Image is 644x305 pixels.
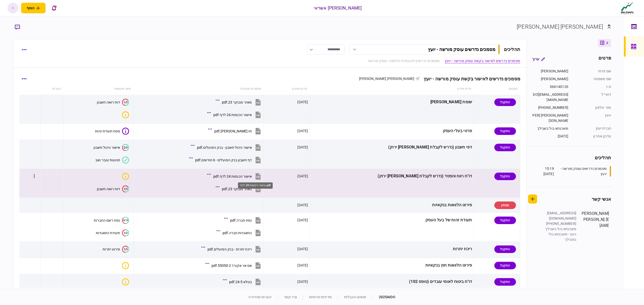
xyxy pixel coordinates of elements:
div: שומת [PERSON_NAME] [312,96,472,108]
div: איכות לא מספקת [122,111,129,118]
div: מס׳ טלפון [573,105,611,110]
div: משכנתא בול בשבילך [544,226,576,232]
text: 8/13 [123,219,128,222]
button: נסח חברה.pdf [225,215,262,226]
div: פירוט הלוואות חוץ בנקאיות [312,260,472,271]
button: 1/3פירוט יתרות [103,246,129,253]
div: התאגדות חברה.pdf [223,231,252,235]
div: מסמכים נדרשים עוסק מורשה - יועץ [555,166,607,177]
div: פירוט הלוואות בנקאיות [312,199,472,211]
div: דוח רואה חשבון [97,187,120,191]
div: התקבל [494,278,516,286]
button: אישור הכנסות 24 לדף.pdf [208,171,262,182]
div: [DATE] [297,279,308,284]
div: [PERSON_NAME] אשראי [314,5,362,11]
a: מסמכים נדרשים עוסק מורשה - יועץ15:19 [DATE] [534,166,611,177]
div: מאזר מבוקר 23.pdf [222,187,252,191]
div: עדכון אחרון [573,134,611,139]
button: ערוך [528,55,549,64]
div: 066140120 [532,84,568,89]
div: התקבל [494,98,516,106]
button: איכות לא מספקת [120,173,129,180]
div: [EMAIL_ADDRESS][DOMAIN_NAME] [544,211,576,221]
text: 1/2 [124,231,128,234]
div: אנשי קשר [592,196,611,202]
a: צרו קשר [284,295,297,299]
div: דוא״ל [573,92,611,103]
button: דף חשבון בנק הפועלים - 6 חודשים.pdf [190,154,262,166]
th: הערות [41,83,64,95]
button: איכות לא מספקת [120,278,129,285]
span: [PERSON_NAME] [PERSON_NAME] [359,77,415,81]
div: 15:19 [DATE] [534,166,554,177]
div: [DATE] [532,134,568,139]
div: אישור הכנסות 24 לדף.pdf [213,113,252,117]
button: איכות לא מספקת [120,111,129,118]
div: [DATE] [297,128,308,133]
div: תעודת התאגדות [96,231,120,235]
div: איכות לא מספקת [122,173,129,180]
div: התקבל [494,262,516,269]
button: 8/13נסח רשם החברות [94,217,129,224]
div: שם פרטי [573,69,611,74]
div: [DATE] [297,99,308,105]
div: ת.ז [573,84,611,89]
div: [DATE] [297,246,308,251]
button: אס אר אקורד 55050-2.pdf [207,260,262,271]
div: יועץ - משכנתא בול בשבילך [544,232,576,242]
div: פירוט יתרות [103,247,120,251]
button: י [8,3,18,13]
div: מאזר מבוקר 23.pdf [222,100,252,104]
th: סיווג אוטומטי [64,83,133,95]
div: תז שפיקה זיאדה.pdf [214,129,252,133]
img: client company logo [620,2,635,14]
th: עדכון אחרון [264,83,310,95]
th: סטטוס [474,83,520,95]
div: איכות לא מספקת [122,262,129,269]
button: 1/2תעודת התאגדות [96,229,129,236]
div: [DATE] [297,145,308,150]
div: דפי חשבון (נדרש לקבלת [PERSON_NAME] ירוק) [312,142,472,153]
div: משכנתא בול בשבילך [532,126,568,131]
div: תהליכים [504,46,520,53]
div: התקבל [494,127,516,135]
div: תעודת זהות של בעל העסק [312,215,472,226]
div: דף חשבון בנק הפועלים - 6 חודשים.pdf [195,158,252,162]
div: [PERSON_NAME] [532,69,568,74]
button: מאזר מבוקר 23.pdf [217,96,262,108]
button: התאגדות חברה.pdf [218,227,262,238]
div: [PHONE_NUMBER] [544,221,576,226]
div: נסח חברה.pdf [230,218,252,222]
button: פתח תפריט להוספת לקוח [21,3,46,13]
div: שם משפחה [573,76,611,82]
div: דו"ח ביטוח לאומי עובדים (טופס 102) [312,276,472,287]
button: תז שפיקה זיאדה.pdf [209,125,262,137]
div: ריכוז יתרות [312,243,472,255]
button: 1/3דוח רואה חשבון [97,99,129,106]
div: [PERSON_NAME] [PERSON_NAME] [532,113,568,123]
a: הערות מהדורה [248,295,271,299]
button: איכות לא מספקת [120,262,129,269]
a: מסמכים נדרשים להעמדת הלוואה- עוסק מורשה [368,58,440,64]
text: 1/3 [124,187,128,190]
div: תהליכים [528,154,611,161]
div: בטלא 24-5.pdf [229,280,252,284]
text: 1/3 [124,247,128,251]
div: התקבל [494,217,516,224]
th: מסמכים שהועלו [133,83,264,95]
div: [PERSON_NAME] [532,76,568,82]
div: יועץ [573,113,611,123]
div: אישור הכנסות 24 לדף.pdf [213,174,252,178]
div: תנועות עובר ושב [95,158,120,162]
button: אישור הכנסות 24 לדף.pdf [208,109,262,120]
div: אישור ניהול חשבון [94,145,120,149]
div: פרטים [598,55,611,64]
button: מסמכים נדרשים עוסק מורשה - יועץ [349,44,500,55]
div: אישור הכנסות 24 לדף.pdf [238,182,273,189]
button: תנועות עובר ושב [95,157,129,164]
button: 2/3אישור ניהול חשבון [94,144,129,151]
button: אישור ניהול חשבון - בנק הפועלים.pdf [192,142,262,153]
div: אס אר אקורד 55050-2.pdf [212,264,252,268]
div: [PERSON_NAME] [PERSON_NAME] [581,211,609,242]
